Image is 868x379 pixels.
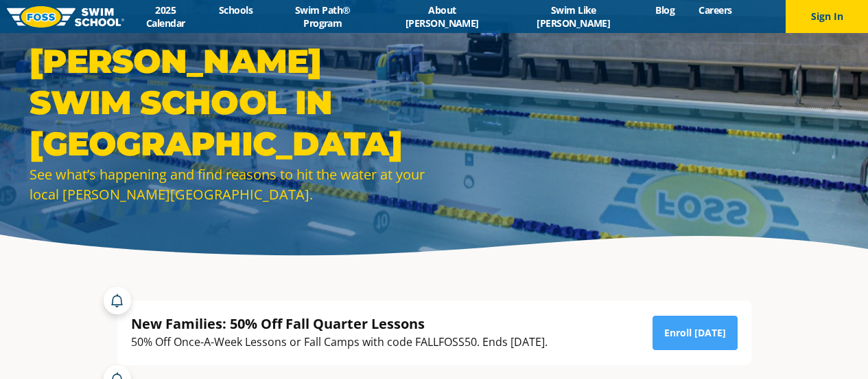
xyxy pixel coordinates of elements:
[653,316,738,350] a: Enroll [DATE]
[207,3,265,17] a: Schools
[30,164,427,204] div: See what’s happening and find reasons to hit the water at your local [PERSON_NAME][GEOGRAPHIC_DATA].
[644,3,687,17] a: Blog
[131,314,548,333] div: New Families: 50% Off Fall Quarter Lessons
[7,6,124,28] img: FOSS Swim School Logo
[381,3,504,30] a: About [PERSON_NAME]
[131,333,548,351] div: 50% Off Once-A-Week Lessons or Fall Camps with code FALLFOSS50. Ends [DATE].
[124,3,207,30] a: 2025 Calendar
[30,41,427,164] h1: [PERSON_NAME] Swim School in [GEOGRAPHIC_DATA]
[504,3,644,30] a: Swim Like [PERSON_NAME]
[687,3,744,17] a: Careers
[265,3,381,30] a: Swim Path® Program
